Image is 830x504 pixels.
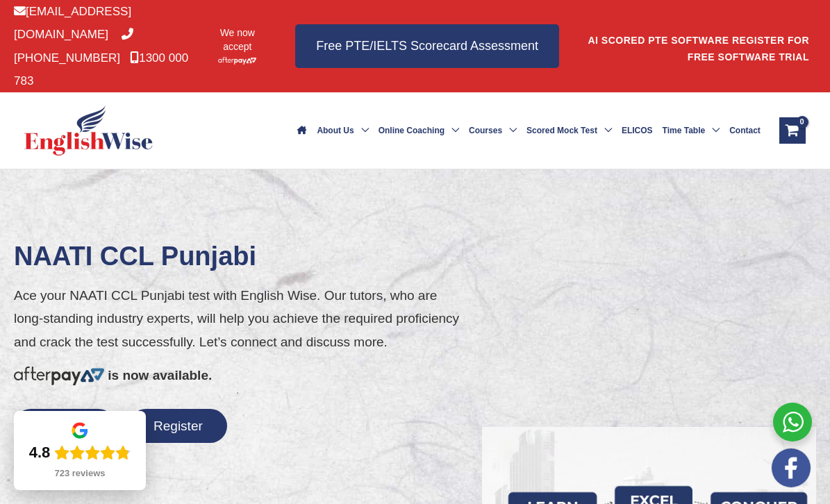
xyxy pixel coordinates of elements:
a: Scored Mock TestMenu Toggle [522,106,617,155]
span: Courses [469,106,502,155]
span: Time Table [663,106,706,155]
div: Rating: 4.8 out of 5 [29,443,131,462]
h1: NAATI CCL Punjabi [14,239,482,274]
div: 723 reviews [54,468,105,479]
a: Contact [724,106,765,155]
span: Contact [729,106,761,155]
a: ELICOS [617,106,658,155]
span: Menu Toggle [705,106,720,155]
p: Ace your NAATI CCL Punjabi test with English Wise. Our tutors, who are long-standing industry exp... [14,284,482,353]
a: About UsMenu Toggle [312,106,373,155]
img: Afterpay-Logo [218,57,256,65]
aside: Header Widget 1 [587,24,816,69]
a: Register [129,419,227,433]
nav: Site Navigation: Main Menu [292,106,765,155]
a: [PHONE_NUMBER] [14,28,133,64]
img: cropped-ew-logo [24,106,153,156]
img: white-facebook.png [772,448,811,487]
span: Menu Toggle [445,106,459,155]
span: ELICOS [622,106,653,155]
span: Menu Toggle [597,106,612,155]
a: View Shopping Cart, empty [779,117,806,144]
div: 4.8 [29,443,51,462]
a: 1300 000 783 [14,51,188,87]
button: Call Now [14,409,115,443]
a: Online CoachingMenu Toggle [374,106,464,155]
img: Afterpay-Logo [14,367,104,385]
span: Menu Toggle [354,106,369,155]
span: Menu Toggle [502,106,517,155]
span: Scored Mock Test [526,106,597,155]
a: Free PTE/IELTS Scorecard Assessment [295,24,559,68]
span: We now accept [214,26,260,53]
a: CoursesMenu Toggle [464,106,522,155]
span: About Us [317,106,354,155]
a: [EMAIL_ADDRESS][DOMAIN_NAME] [14,5,131,41]
a: AI SCORED PTE SOFTWARE REGISTER FOR FREE SOFTWARE TRIAL [588,35,809,62]
b: is now available. [108,368,212,383]
a: Time TableMenu Toggle [658,106,725,155]
span: Online Coaching [379,106,445,155]
button: Register [129,409,227,443]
